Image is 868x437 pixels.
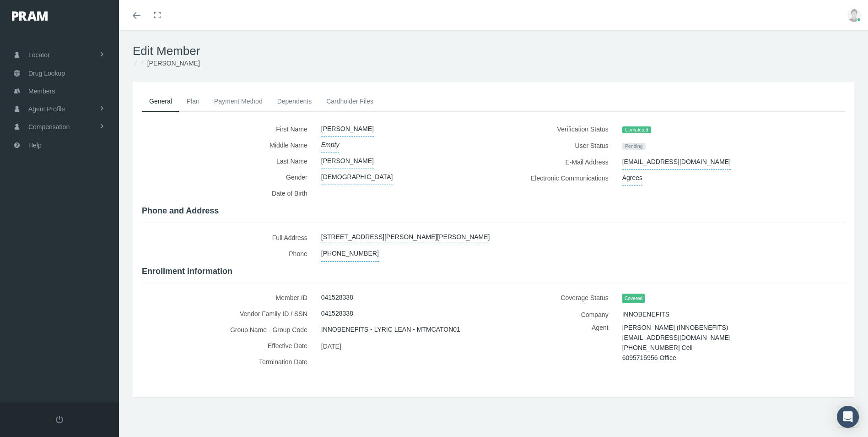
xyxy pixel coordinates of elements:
[142,246,314,262] label: Phone
[142,185,314,201] label: Date of Birth
[207,91,270,111] a: Payment Method
[622,351,676,365] span: 6095715956 Office
[28,82,55,100] span: Members
[142,206,845,216] h4: Phone and Address
[142,137,314,153] label: Middle Name
[501,322,615,360] label: Agent
[142,338,314,354] label: Effective Date
[270,91,319,111] a: Dependents
[12,11,48,21] img: PRAM_20_x_78.png
[321,306,353,321] span: 041528338
[321,153,374,169] span: [PERSON_NAME]
[142,153,314,169] label: Last Name
[501,154,615,170] label: E-Mail Address
[28,100,65,118] span: Agent Profile
[28,137,42,154] span: Help
[501,170,615,186] label: Electronic Communications
[622,306,669,322] span: INNOBENEFITS
[142,121,314,137] label: First Name
[142,354,314,370] label: Termination Date
[501,121,615,137] label: Verification Status
[321,229,490,242] a: [STREET_ADDRESS][PERSON_NAME][PERSON_NAME]
[501,137,615,154] label: User Status
[622,294,645,303] span: Covered
[847,8,861,22] img: user-placeholder.jpg
[133,44,854,58] h1: Edit Member
[321,290,353,305] span: 041528338
[622,170,642,186] span: Agrees
[622,341,693,355] span: [PHONE_NUMBER] Cell
[321,121,374,137] span: [PERSON_NAME]
[28,118,70,136] span: Compensation
[179,91,207,111] a: Plan
[321,137,340,153] span: Empty
[321,339,341,353] span: [DATE]
[147,60,200,67] span: [PERSON_NAME]
[622,126,651,134] span: Completed
[622,321,728,334] span: [PERSON_NAME] (INNOBENEFITS)
[321,169,393,185] span: [DEMOGRAPHIC_DATA]
[501,306,615,322] label: Company
[28,65,65,82] span: Drug Lookup
[837,406,859,428] div: Open Intercom Messenger
[319,91,381,111] a: Cardholder Files
[501,290,615,306] label: Coverage Status
[321,322,460,337] span: INNOBENEFITS - LYRIC LEAN - MTMCATON01
[622,154,731,170] span: [EMAIL_ADDRESS][DOMAIN_NAME]
[142,169,314,185] label: Gender
[142,267,845,277] h4: Enrollment information
[142,91,179,112] a: General
[321,246,379,262] span: [PHONE_NUMBER]
[142,322,314,338] label: Group Name - Group Code
[622,331,731,344] span: [EMAIL_ADDRESS][DOMAIN_NAME]
[622,143,646,150] span: Pending
[142,290,314,306] label: Member ID
[142,229,314,246] label: Full Address
[28,46,50,64] span: Locator
[142,306,314,322] label: Vendor Family ID / SSN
